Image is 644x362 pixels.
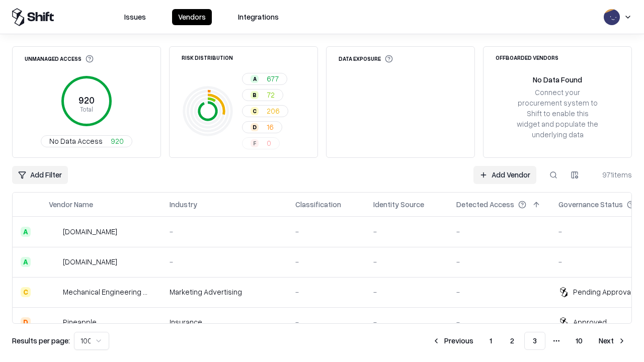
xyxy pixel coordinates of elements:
button: 3 [524,332,545,350]
div: - [456,317,542,327]
nav: pagination [426,332,632,350]
div: 971 items [592,169,632,180]
div: No Data Found [533,74,582,85]
div: B [251,91,259,99]
div: Risk Distribution [182,55,233,60]
div: - [295,226,357,237]
img: madisonlogic.com [49,257,59,267]
span: 920 [111,136,124,146]
button: Next [593,332,632,350]
span: No Data Access [49,136,103,146]
div: - [295,256,357,267]
div: - [373,317,440,327]
div: - [373,226,440,237]
button: Vendors [172,9,212,25]
div: Industry [170,199,197,210]
tspan: Total [80,105,93,113]
div: Pineapple [63,317,97,327]
button: D16 [242,121,282,133]
button: B72 [242,89,283,101]
div: Vendor Name [49,199,93,210]
div: Insurance [170,317,279,327]
p: Results per page: [12,335,70,346]
div: Offboarded Vendors [496,55,558,60]
div: - [456,256,542,267]
div: A [251,75,259,83]
tspan: 920 [78,95,95,106]
button: A677 [242,73,287,85]
img: Pineapple [49,317,59,327]
div: Approved [573,317,607,327]
div: Identity Source [373,199,424,210]
div: - [456,287,542,297]
div: D [21,317,31,327]
div: - [373,287,440,297]
button: 10 [568,332,591,350]
div: - [170,256,279,267]
span: 677 [267,73,279,84]
div: C [251,107,259,115]
div: - [295,317,357,327]
div: A [21,227,31,237]
button: C206 [242,105,288,117]
a: Add Vendor [473,166,536,184]
button: 1 [481,332,500,350]
button: Add Filter [12,166,68,184]
span: 16 [267,122,274,132]
div: Mechanical Engineering World [63,287,153,297]
button: No Data Access920 [41,135,132,147]
div: Unmanaged Access [25,55,94,63]
div: Marketing Advertising [170,287,279,297]
div: A [21,257,31,267]
img: Mechanical Engineering World [49,287,59,297]
button: Previous [426,332,479,350]
div: - [295,287,357,297]
div: C [21,287,31,297]
div: Governance Status [558,199,623,210]
div: Pending Approval [573,287,632,297]
span: 206 [267,106,280,116]
button: Integrations [232,9,285,25]
div: Connect your procurement system to Shift to enable this widget and populate the underlying data [516,87,599,140]
div: [DOMAIN_NAME] [63,226,117,237]
div: Detected Access [456,199,514,210]
button: 2 [502,332,522,350]
img: automat-it.com [49,227,59,237]
button: Issues [118,9,152,25]
div: - [373,256,440,267]
span: 72 [267,89,275,100]
div: Data Exposure [339,55,393,63]
div: Classification [295,199,341,210]
div: [DOMAIN_NAME] [63,256,117,267]
div: D [251,123,259,131]
div: - [456,226,542,237]
div: - [170,226,279,237]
